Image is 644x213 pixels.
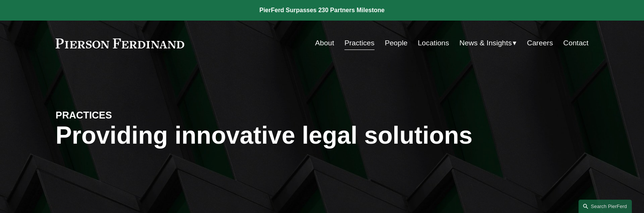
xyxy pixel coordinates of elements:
a: Contact [563,36,588,50]
h4: PRACTICES [56,109,189,121]
a: folder dropdown [459,36,517,50]
a: Careers [527,36,553,50]
a: Search this site [579,200,632,213]
span: News & Insights [459,37,512,50]
a: Practices [344,36,375,50]
a: Locations [418,36,449,50]
a: About [315,36,334,50]
a: People [385,36,408,50]
h1: Providing innovative legal solutions [56,122,588,149]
